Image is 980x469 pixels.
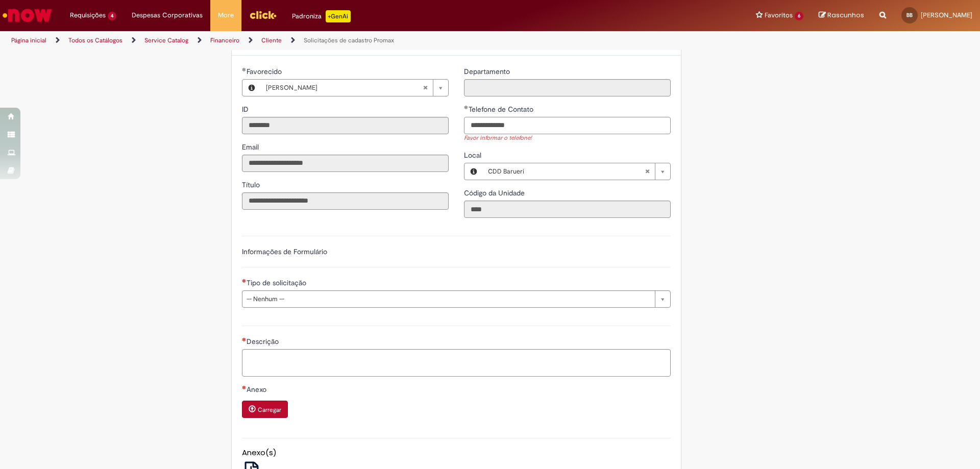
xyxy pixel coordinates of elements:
label: Somente leitura - Título [242,180,262,190]
abbr: Limpar campo Favorecido [418,80,433,96]
span: Somente leitura - ID [242,105,251,114]
input: Email [242,155,449,172]
span: -- Nenhum -- [247,291,650,307]
span: Necessários [242,337,247,341]
button: Favorecido, Visualizar este registro Bruna Keisilaine Alves Barbosa [242,80,261,96]
label: Somente leitura - ID [242,104,251,114]
input: ID [242,117,449,134]
div: Favor informar o telefone! [464,134,671,143]
span: Somente leitura - Código da Unidade [464,188,527,198]
textarea: Descrição [242,349,671,377]
img: ServiceNow [1,5,54,26]
span: Rascunhos [827,10,864,20]
h5: Anexo(s) [242,449,671,457]
label: Somente leitura - Código da Unidade [464,188,527,198]
span: BB [906,12,913,18]
span: Necessários [242,279,247,283]
img: click_logo_yellow_360x200.png [249,7,277,22]
small: Carregar [258,406,281,414]
input: Título [242,192,449,210]
a: Cliente [261,36,282,44]
p: +GenAi [326,10,351,22]
span: Anexo [247,385,268,394]
span: Somente leitura - Departamento [464,67,512,76]
a: CDD BarueriLimpar campo Local [483,163,670,180]
span: Favoritos [765,10,793,20]
label: Somente leitura - Departamento [464,66,512,77]
span: Obrigatório Preenchido [242,67,247,71]
a: Service Catalog [144,36,188,44]
span: Somente leitura - Título [242,180,262,189]
label: Informações de Formulário [242,247,327,256]
span: Obrigatório Preenchido [464,105,469,109]
span: More [218,10,234,20]
abbr: Limpar campo Local [640,163,655,180]
span: Necessários [242,385,247,389]
a: Rascunhos [819,11,864,20]
span: Local [464,151,483,160]
a: Página inicial [11,36,46,44]
div: Padroniza [292,10,351,22]
span: 4 [108,12,116,20]
a: Todos os Catálogos [68,36,122,44]
span: [PERSON_NAME] [921,11,972,19]
span: Telefone de Contato [469,105,535,114]
span: CDD Barueri [488,163,645,180]
span: Necessários - Favorecido [247,67,284,76]
span: 6 [795,12,803,20]
span: Somente leitura - Email [242,142,261,152]
button: Local, Visualizar este registro CDD Barueri [464,163,483,180]
span: [PERSON_NAME] [266,80,423,96]
a: [PERSON_NAME]Limpar campo Favorecido [261,80,448,96]
button: Carregar anexo de Anexo Required [242,401,288,418]
a: Financeiro [210,36,239,44]
a: Solicitações de cadastro Promax [304,36,394,44]
span: Despesas Corporativas [132,10,203,20]
label: Somente leitura - Email [242,142,261,152]
ul: Trilhas de página [8,31,646,50]
input: Departamento [464,79,671,96]
input: Código da Unidade [464,201,671,218]
span: Tipo de solicitação [247,278,308,287]
span: Requisições [70,10,106,20]
span: Descrição [247,337,281,346]
input: Telefone de Contato [464,117,671,134]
